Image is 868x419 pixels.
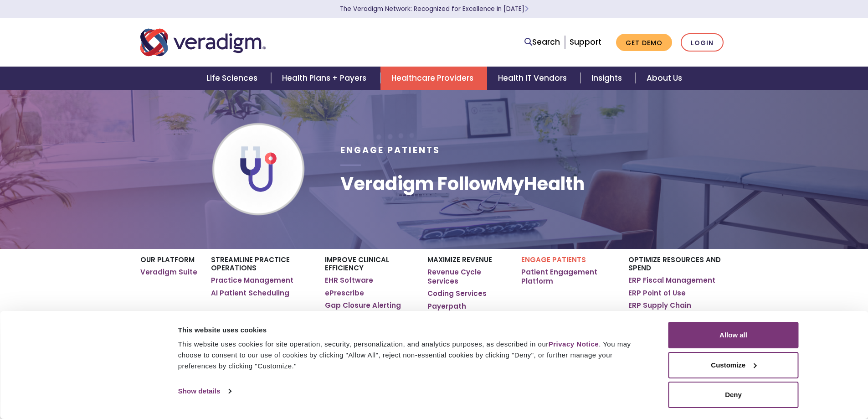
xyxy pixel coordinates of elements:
[668,322,799,348] button: Allow all
[140,268,197,277] a: Veradigm Suite
[549,340,599,348] a: Privacy Notice
[668,352,799,378] button: Customize
[628,289,686,298] a: ERP Point of Use
[524,36,560,48] a: Search
[178,384,231,398] a: Show details
[636,67,693,90] a: About Us
[628,276,715,285] a: ERP Fiscal Management
[380,67,487,90] a: Healthcare Providers
[340,5,529,13] a: The Veradigm Network: Recognized for Excellence in [DATE]Learn More
[340,144,440,156] span: Engage Patients
[570,36,601,47] a: Support
[195,67,271,90] a: Life Sciences
[271,67,380,90] a: Health Plans + Payers
[340,173,585,195] h1: Veradigm FollowMyHealth
[616,34,672,52] a: Get Demo
[521,268,615,285] a: Patient Engagement Platform
[427,302,507,320] a: Payerpath Clearinghouse
[178,325,648,336] div: This website uses cookies
[325,289,364,298] a: ePrescribe
[628,301,691,310] a: ERP Supply Chain
[325,301,401,310] a: Gap Closure Alerting
[427,268,507,285] a: Revenue Cycle Services
[487,67,580,90] a: Health IT Vendors
[580,67,636,90] a: Insights
[140,27,266,57] img: Veradigm logo
[325,276,373,285] a: EHR Software
[178,339,648,372] div: This website uses cookies for site operation, security, personalization, and analytics purposes, ...
[681,33,724,52] a: Login
[211,289,289,298] a: AI Patient Scheduling
[524,5,529,13] span: Learn More
[211,276,293,285] a: Practice Management
[668,382,799,408] button: Deny
[427,289,487,298] a: Coding Services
